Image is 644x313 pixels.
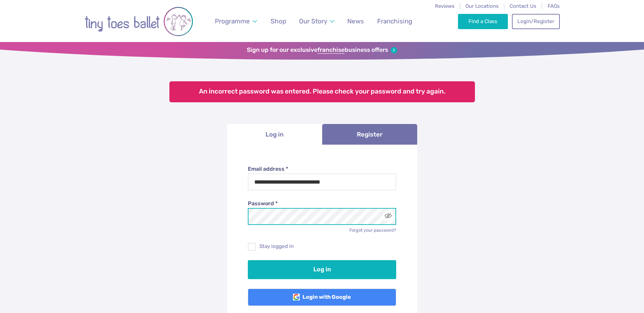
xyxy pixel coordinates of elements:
button: Toggle password visibility [384,212,393,221]
span: Shop [271,17,286,25]
img: Google Logo [293,294,300,300]
a: Reviews [435,3,455,9]
strong: franchise [317,46,345,54]
a: Forgot your password? [349,228,396,233]
a: Franchising [374,13,415,29]
label: Email address * [248,165,396,173]
a: Programme [211,13,260,29]
img: tiny toes ballet [85,4,193,39]
span: Our Story [299,17,327,25]
a: Our Story [296,13,337,29]
a: News [344,13,367,29]
a: Sign up for our exclusivefranchisebusiness offers [247,46,397,54]
a: FAQs [548,3,560,9]
a: Shop [267,13,289,29]
span: News [347,17,364,25]
button: Log in [248,260,396,279]
a: Contact Us [510,3,536,9]
a: Find a Class [458,14,508,29]
div: An incorrect password was entered. Please check your password and try again. [169,81,475,102]
label: Password * [248,200,396,207]
span: Franchising [377,17,412,25]
span: Programme [215,17,250,25]
a: Login/Register [512,14,559,29]
label: Stay logged in [248,243,396,250]
a: Register [322,124,417,145]
a: Our Locations [465,3,499,9]
a: Login with Google [248,289,396,306]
